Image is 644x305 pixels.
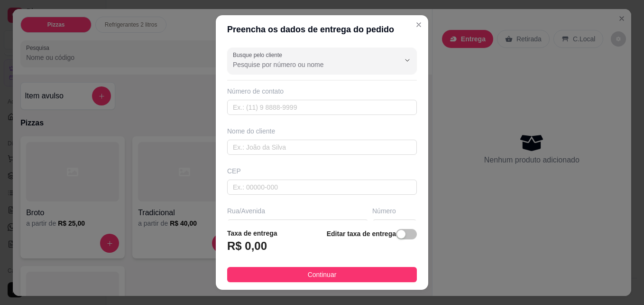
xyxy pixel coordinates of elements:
[227,267,417,282] button: Continuar
[233,60,385,69] input: Busque pelo cliente
[227,229,277,237] strong: Taxa de entrega
[327,230,396,238] strong: Editar taxa de entrega
[227,126,417,136] div: Nome do cliente
[227,238,267,254] h3: R$ 0,00
[227,140,417,155] input: Ex.: João da Silva
[372,206,417,216] div: Número
[227,86,417,96] div: Número de contato
[400,53,415,68] button: Show suggestions
[227,180,417,195] input: Ex.: 00000-000
[308,269,337,280] span: Continuar
[227,100,417,115] input: Ex.: (11) 9 8888-9999
[216,15,428,44] header: Preencha os dados de entrega do pedido
[227,219,368,235] input: Ex.: Rua Oscar Freire
[227,166,417,176] div: CEP
[227,206,368,216] div: Rua/Avenida
[372,219,417,235] input: Ex.: 44
[233,51,285,59] label: Busque pelo cliente
[411,17,426,32] button: Close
